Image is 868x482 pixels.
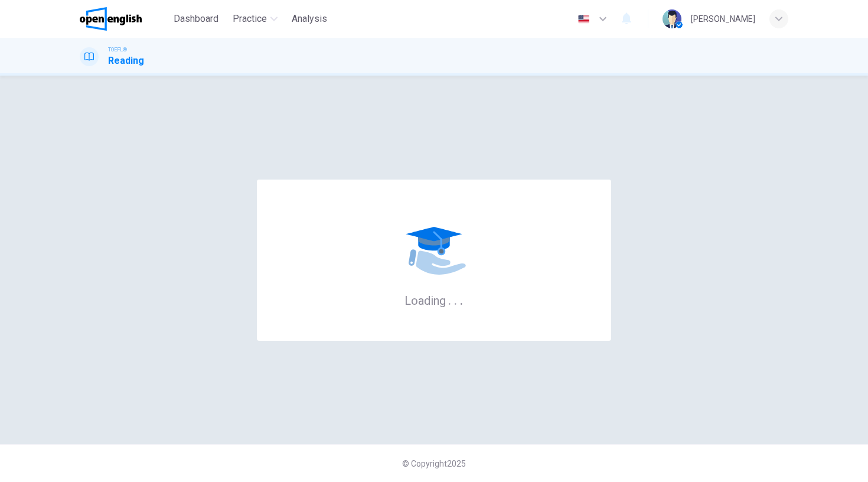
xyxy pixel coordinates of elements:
h6: . [448,289,452,309]
span: Dashboard [174,12,218,26]
button: Dashboard [169,8,223,30]
span: Analysis [292,12,327,26]
img: en [576,15,591,24]
img: Profile picture [663,9,681,28]
span: © Copyright 2025 [402,459,466,468]
button: Practice [228,8,282,30]
div: [PERSON_NAME] [691,12,755,26]
span: TOEFL® [108,45,127,54]
h1: Reading [108,54,144,68]
h6: Loading [404,292,464,308]
a: OpenEnglish logo [80,7,169,31]
button: Analysis [287,8,332,30]
h6: . [453,289,458,309]
h6: . [459,289,464,309]
span: Practice [233,12,267,26]
img: OpenEnglish logo [80,7,142,31]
